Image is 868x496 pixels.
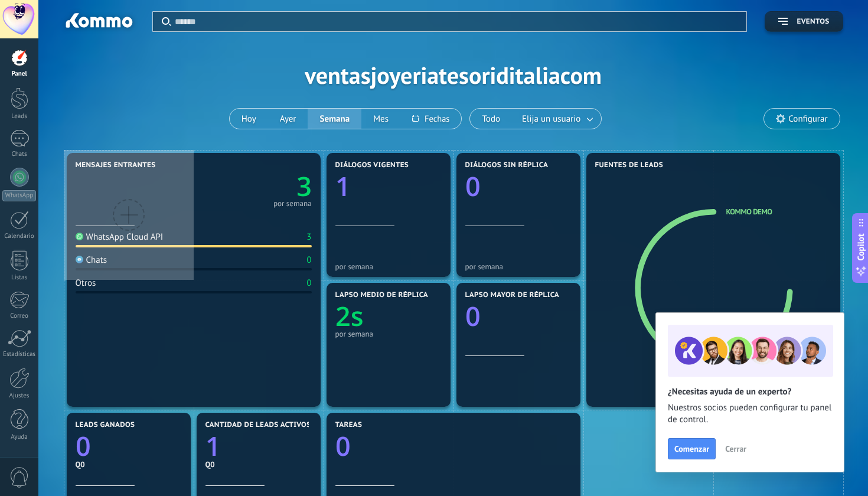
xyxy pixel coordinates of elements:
[335,428,572,464] a: 0
[335,168,351,204] text: 1
[205,421,311,429] span: Cantidad de leads activos
[726,207,772,217] a: Kommo Demo
[194,168,312,204] a: 3
[76,459,182,469] div: Q0
[335,262,442,271] div: por semana
[2,113,37,120] div: Leads
[76,428,182,464] a: 0
[668,386,832,397] h2: ¿Necesitas ayuda de un experto?
[520,111,583,127] span: Elija un usuario
[230,109,268,129] button: Hoy
[512,109,601,129] button: Elija un usuario
[2,433,37,441] div: Ayuda
[335,421,363,429] span: Tareas
[76,278,96,289] div: Otros
[465,291,559,299] span: Lapso mayor de réplica
[465,298,481,334] text: 0
[306,254,311,266] div: 0
[765,11,843,32] button: Eventos
[2,274,37,282] div: Listas
[855,234,867,261] span: Copilot
[76,421,135,429] span: Leads ganados
[668,438,716,459] button: Comenzar
[674,445,709,453] span: Comenzar
[465,262,572,271] div: por semana
[2,70,37,78] div: Panel
[668,402,832,426] span: Nuestros socios pueden configurar tu panel de control.
[725,445,746,453] span: Cerrar
[2,151,37,158] div: Chats
[400,109,461,129] button: Fechas
[465,161,549,169] span: Diálogos sin réplica
[797,18,829,26] span: Eventos
[306,278,311,289] div: 0
[335,161,409,169] span: Diálogos vigentes
[788,114,827,124] span: Configurar
[2,392,37,400] div: Ajustes
[335,329,442,338] div: por semana
[273,201,312,207] div: por semana
[268,109,308,129] button: Ayer
[465,168,481,204] text: 0
[2,312,37,320] div: Correo
[335,291,429,299] span: Lapso medio de réplica
[205,428,312,464] a: 1
[205,459,312,469] div: Q0
[306,231,311,243] div: 3
[335,298,364,334] text: 2s
[720,440,752,458] button: Cerrar
[361,109,400,129] button: Mes
[308,109,361,129] button: Semana
[595,161,664,169] span: Fuentes de leads
[296,168,312,204] text: 3
[2,233,37,240] div: Calendario
[205,428,221,464] text: 1
[76,428,91,464] text: 0
[2,351,37,358] div: Estadísticas
[2,190,36,201] div: WhatsApp
[335,428,351,464] text: 0
[470,109,512,129] button: Todo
